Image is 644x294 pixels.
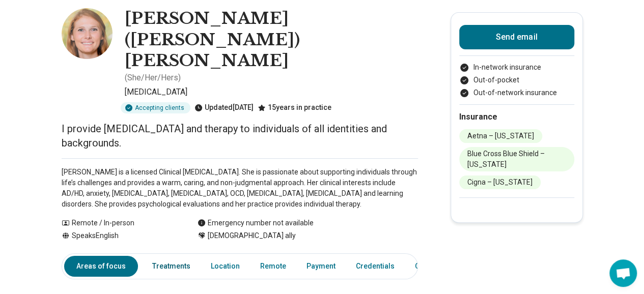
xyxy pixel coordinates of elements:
h1: [PERSON_NAME] ([PERSON_NAME]) [PERSON_NAME] [125,8,418,72]
div: Remote / In-person [62,218,177,228]
a: Credentials [350,256,401,277]
li: Aetna – [US_STATE] [459,129,542,143]
a: Areas of focus [64,256,138,277]
div: Accepting clients [121,102,190,113]
li: Out-of-network insurance [459,87,574,98]
p: [MEDICAL_DATA] [125,86,418,98]
button: Send email [459,25,574,49]
div: Open chat [609,259,637,287]
p: I provide [MEDICAL_DATA] and therapy to individuals of all identities and backgrounds. [62,122,418,150]
div: 15 years in practice [258,102,331,113]
a: Payment [300,256,342,277]
div: Emergency number not available [198,218,314,228]
a: Other [409,256,445,277]
li: Out-of-pocket [459,75,574,85]
span: [DEMOGRAPHIC_DATA] ally [208,230,296,241]
p: [PERSON_NAME] is a licensed Clinical [MEDICAL_DATA]. She is passionate about supporting individua... [62,167,418,210]
div: Updated [DATE] [194,102,254,113]
a: Treatments [146,256,197,277]
li: Cigna – [US_STATE] [459,175,541,189]
h2: Insurance [459,111,574,123]
img: Whitney Edwards, Psychologist [62,8,113,59]
div: Speaks English [62,230,177,241]
li: Blue Cross Blue Shield – [US_STATE] [459,147,574,171]
p: ( She/Her/Hers ) [125,72,181,84]
a: Remote [254,256,292,277]
a: Location [205,256,246,277]
ul: Payment options [459,62,574,98]
li: In-network insurance [459,62,574,73]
